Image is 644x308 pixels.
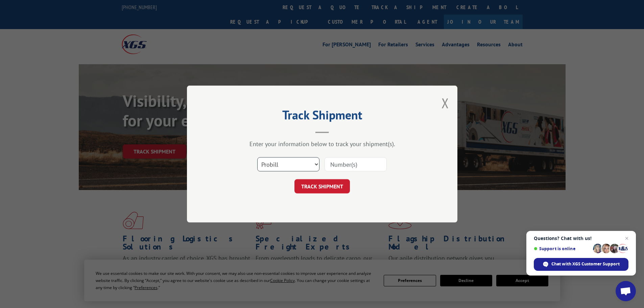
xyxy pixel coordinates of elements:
[325,157,387,171] input: Number(s)
[221,140,424,148] div: Enter your information below to track your shipment(s).
[616,281,636,301] div: Open chat
[221,110,424,123] h2: Track Shipment
[534,258,628,271] div: Chat with XGS Customer Support
[294,179,350,193] button: TRACK SHIPMENT
[534,236,628,241] span: Questions? Chat with us!
[442,94,449,112] button: Close modal
[534,246,591,251] span: Support is online
[623,234,631,242] span: Close chat
[551,261,620,267] span: Chat with XGS Customer Support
